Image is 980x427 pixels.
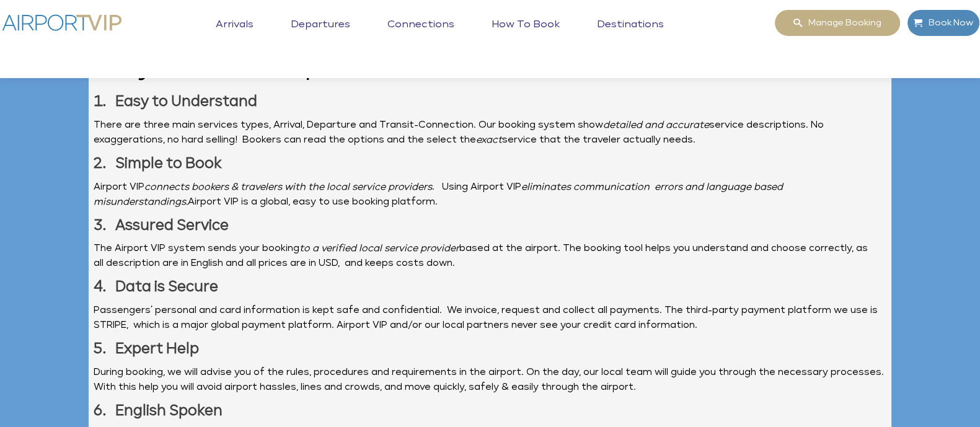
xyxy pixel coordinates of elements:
[94,241,887,271] p: The Airport VIP system sends your booking based at the airport. The booking tool helps you unders...
[94,404,223,418] strong: 6. English Spoken
[594,19,667,50] a: Destinations
[802,10,881,36] span: Manage booking
[907,9,980,37] a: Book Now
[603,120,709,130] i: detailed and accurate
[476,135,502,144] i: exact
[94,95,257,108] strong: 1. Easy to Understand
[922,10,973,36] span: Book Now
[94,365,887,395] p: During booking, we will advise you of the rules, procedures and requirements in the airport. On t...
[94,280,218,294] strong: 4. Data is Secure
[94,342,199,356] strong: 5. Expert Help
[420,244,459,253] i: provider
[213,19,257,50] a: Arrivals
[288,19,353,50] a: Departures
[299,244,418,253] i: to a verified local service
[94,303,887,333] p: Passengers’ personal and card information is kept safe and confidential. We invoice, request and ...
[94,180,887,209] p: Airport VIP . Using Airport VIP Airport VIP is a global, easy to use booking platform.
[94,118,887,147] p: There are three main services types, Arrival, Departure and Transit-Connection. Our booking syste...
[144,182,432,191] i: connects bookers & travelers with the local service providers
[384,19,457,50] a: Connections
[94,182,783,206] i: eliminates communication errors and language based misunderstandings.
[774,9,901,37] a: Manage booking
[94,219,229,232] strong: 3. Assured Service
[94,157,222,170] strong: 2. Simple to Book
[488,19,563,50] a: How to book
